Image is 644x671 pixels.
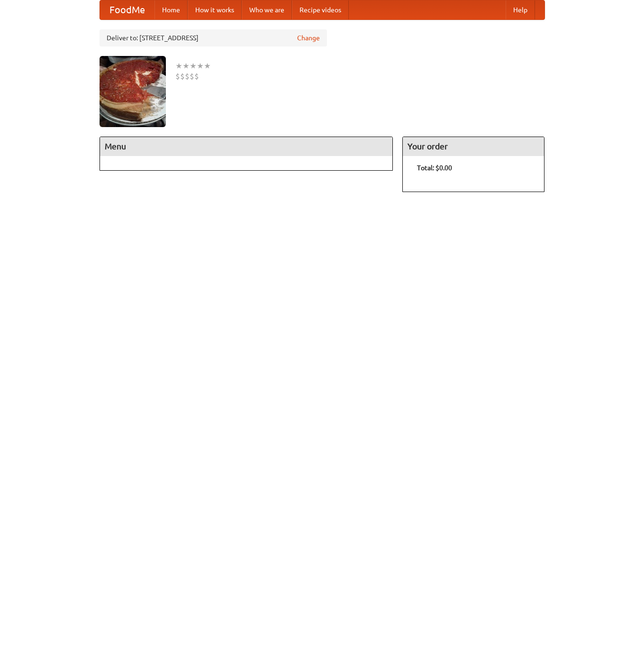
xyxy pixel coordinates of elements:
a: Home [154,0,188,19]
li: $ [190,71,194,82]
li: $ [175,71,180,82]
li: ★ [190,61,197,71]
a: FoodMe [100,0,154,19]
a: Recipe videos [292,0,349,19]
li: ★ [182,61,190,71]
li: $ [185,71,190,82]
li: $ [180,71,185,82]
li: ★ [175,61,182,71]
li: ★ [197,61,204,71]
b: Total: $0.00 [417,164,452,172]
a: Change [297,33,320,43]
h4: Your order [403,137,544,156]
li: $ [194,71,199,82]
a: How it works [188,0,242,19]
div: Deliver to: [STREET_ADDRESS] [100,29,327,46]
a: Who we are [242,0,292,19]
img: angular.jpg [100,56,166,127]
a: Help [506,0,535,19]
h4: Menu [100,137,393,156]
li: ★ [204,61,211,71]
